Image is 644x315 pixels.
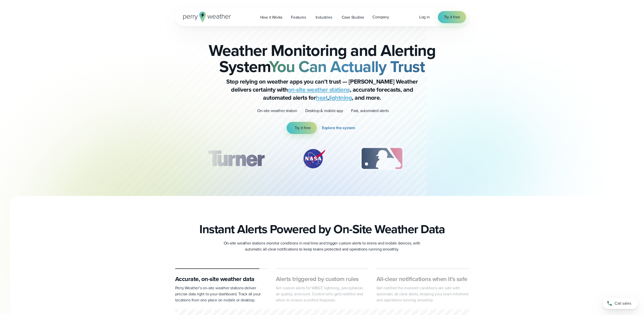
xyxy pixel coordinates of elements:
div: 4 of 12 [433,146,473,171]
p: On-site weather station [257,108,297,114]
p: Set custom alerts for WBGT, lightning, precipitation, air quality, and more. Control who gets not... [276,285,368,303]
span: Features [291,14,306,20]
div: 3 of 12 [355,146,408,171]
img: PGA.svg [433,146,473,171]
span: How it Works [260,14,283,20]
div: 2 of 12 [296,146,331,171]
p: Get notified the moment conditions are safe with automatic all-clear alerts, keeping your team in... [376,285,469,303]
div: 1 of 12 [200,146,272,171]
a: Call sales [603,298,638,309]
h3: Alerts triggered by custom rules [276,275,368,283]
p: Perry Weather’s on-site weather stations deliver precise data right to your dashboard. Track all ... [175,285,268,303]
a: heat [316,93,327,102]
img: NASA.svg [296,146,331,171]
a: Log in [419,14,430,20]
p: Fast, automated alerts [351,108,389,114]
img: Turner-Construction_1.svg [200,146,272,171]
a: Try it free [438,11,466,23]
a: on-site weather stations [288,85,350,94]
span: Call sales [615,300,631,306]
span: Company [372,14,389,20]
a: How it Works [256,12,287,22]
div: slideshow [200,146,444,174]
img: MLB.svg [355,146,408,171]
h3: Accurate, on-site weather data [175,275,268,283]
p: Stop relying on weather apps you can’t trust — [PERSON_NAME] Weather delivers certainty with , ac... [221,78,423,102]
a: lightning [329,93,352,102]
a: Case Studies [337,12,368,22]
p: On-site weather stations monitor conditions in real time and trigger custom alerts to sirens and ... [221,240,423,252]
span: Try it free [295,125,311,131]
span: Explore the system [322,125,355,131]
p: Desktop & mobile app [305,108,343,114]
h3: All-clear notifications when it’s safe [376,275,469,283]
a: Try it free [287,122,317,134]
h2: Weather Monitoring and Alerting System [200,42,444,75]
strong: You Can Actually Trust [269,55,425,78]
span: Case Studies [342,14,364,20]
a: Explore the system [322,122,357,134]
span: Try it free [444,14,460,20]
span: Industries [316,14,332,20]
h2: Instant Alerts Powered by On-Site Weather Data [199,222,445,236]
